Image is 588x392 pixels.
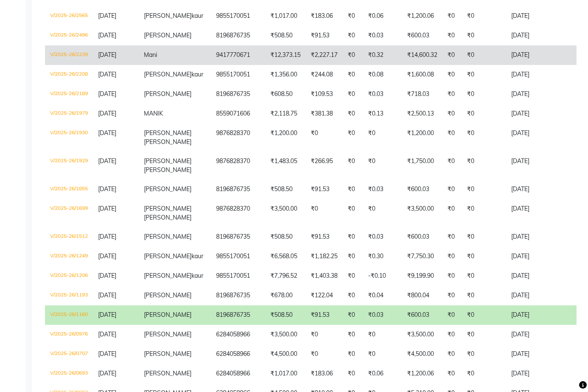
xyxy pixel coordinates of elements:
td: ₹0 [363,152,402,180]
span: [PERSON_NAME] [144,350,191,358]
td: ₹0 [462,124,506,152]
td: [DATE] [506,6,571,26]
td: ₹3,500.00 [265,325,306,344]
span: [DATE] [98,12,116,20]
td: ₹0 [363,325,402,344]
td: 8196876735 [211,227,265,247]
td: ₹0 [343,45,363,65]
td: ₹0 [462,247,506,266]
td: [DATE] [506,266,571,286]
td: ₹0 [343,344,363,364]
td: [DATE] [506,344,571,364]
span: [PERSON_NAME] [144,214,191,221]
td: ₹0 [343,65,363,85]
td: ₹0 [462,65,506,85]
td: V/2025-26/2208 [45,65,93,85]
td: ₹0 [306,344,343,364]
td: ₹508.50 [265,305,306,325]
td: ₹1,600.08 [402,65,442,85]
td: ₹0 [462,227,506,247]
span: [PERSON_NAME] [144,31,191,39]
span: [DATE] [98,272,116,279]
td: ₹3,500.00 [402,325,442,344]
td: ₹0 [363,344,402,364]
span: MANIK [144,110,163,117]
td: 6284058966 [211,344,265,364]
span: [DATE] [98,31,116,39]
span: [DATE] [98,110,116,117]
td: ₹0.03 [363,227,402,247]
td: [DATE] [506,124,571,152]
td: ₹0.30 [363,247,402,266]
td: ₹2,227.17 [306,45,343,65]
td: ₹2,118.75 [265,104,306,124]
td: ₹0 [343,199,363,227]
td: ₹183.06 [306,364,343,384]
td: ₹0.03 [363,305,402,325]
td: ₹3,500.00 [402,199,442,227]
td: ₹0.06 [363,364,402,384]
td: ₹0 [343,85,363,104]
td: ₹0 [343,266,363,286]
td: ₹0.06 [363,6,402,26]
td: V/2025-26/1699 [45,199,93,227]
span: [DATE] [98,90,116,98]
td: ₹0.04 [363,286,402,305]
span: [PERSON_NAME] [144,233,191,240]
td: 8196876735 [211,305,265,325]
td: ₹1,017.00 [265,6,306,26]
td: ₹0 [442,364,462,384]
td: 8196876735 [211,85,265,104]
td: ₹0 [343,325,363,344]
td: ₹0 [442,325,462,344]
td: V/2025-26/1249 [45,247,93,266]
td: ₹600.03 [402,26,442,45]
td: ₹600.03 [402,180,442,199]
td: V/2025-26/1512 [45,227,93,247]
td: ₹0 [442,199,462,227]
td: [DATE] [506,247,571,266]
td: ₹0 [462,180,506,199]
td: 9855170051 [211,266,265,286]
td: [DATE] [506,85,571,104]
span: [DATE] [98,157,116,165]
span: kaur [191,12,203,20]
span: [PERSON_NAME] [144,205,191,212]
td: ₹0 [363,199,402,227]
td: 8559071606 [211,104,265,124]
td: ₹91.53 [306,227,343,247]
span: [DATE] [98,330,116,338]
span: [DATE] [98,311,116,319]
td: ₹91.53 [306,305,343,325]
td: ₹0 [343,26,363,45]
td: ₹0 [462,266,506,286]
td: ₹0 [462,199,506,227]
span: [DATE] [98,129,116,137]
td: ₹0 [462,325,506,344]
td: ₹0.03 [363,85,402,104]
span: [DATE] [98,233,116,240]
td: V/2025-26/1160 [45,305,93,325]
td: ₹91.53 [306,180,343,199]
td: ₹0 [363,124,402,152]
td: ₹0 [462,344,506,364]
td: V/2025-26/1930 [45,124,93,152]
td: ₹244.08 [306,65,343,85]
td: ₹91.53 [306,26,343,45]
td: ₹508.50 [265,26,306,45]
td: ₹1,200.06 [402,6,442,26]
td: ₹1,750.00 [402,152,442,180]
span: [DATE] [98,185,116,193]
td: ₹600.03 [402,227,442,247]
td: ₹0 [343,152,363,180]
td: ₹0 [462,104,506,124]
td: 9855170051 [211,65,265,85]
td: ₹508.50 [265,227,306,247]
td: ₹0.32 [363,45,402,65]
td: 9876828370 [211,152,265,180]
td: ₹109.53 [306,85,343,104]
td: ₹1,017.00 [265,364,306,384]
td: [DATE] [506,45,571,65]
td: ₹0 [343,247,363,266]
td: ₹608.50 [265,85,306,104]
